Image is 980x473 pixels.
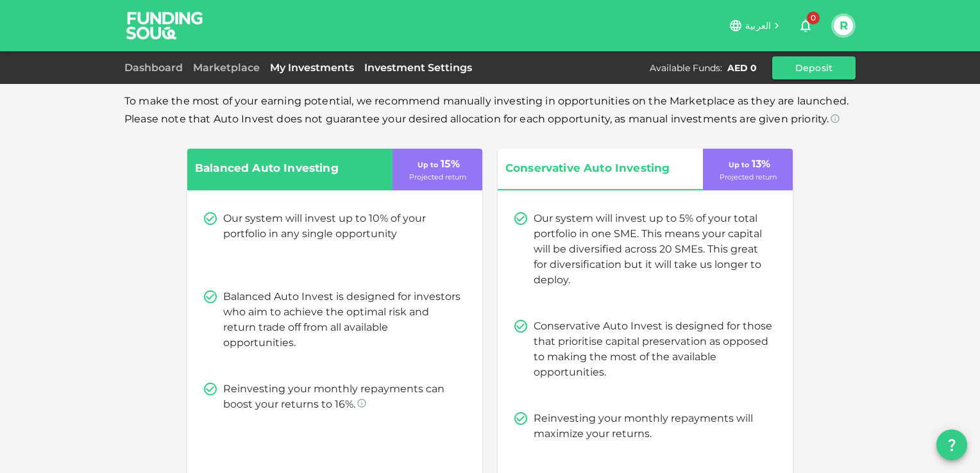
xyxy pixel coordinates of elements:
[223,381,462,412] p: Reinvesting your monthly repayments can boost your returns to 16%.
[418,160,438,169] span: Up to
[793,13,818,38] button: 0
[745,20,771,31] span: العربية
[534,211,772,288] p: Our system will invest up to 5% of your total portfolio in one SME. This means your capital will ...
[124,62,188,74] a: Dashboard
[726,156,770,172] p: 13 %
[650,62,722,74] div: Available Funds :
[772,56,856,79] button: Deposit
[359,62,477,74] a: Investment Settings
[720,172,777,183] p: Projected return
[534,411,772,442] p: Reinvesting your monthly repayments will maximize your returns.
[188,62,265,74] a: Marketplace
[195,159,368,178] span: Balanced Auto Investing
[223,289,462,351] p: Balanced Auto Invest is designed for investors who aim to achieve the optimal risk and return tra...
[409,172,466,183] p: Projected return
[534,319,772,380] p: Conservative Auto Invest is designed for those that prioritise capital preservation as opposed to...
[834,16,853,35] button: R
[727,62,757,74] div: AED 0
[415,156,460,172] p: 15 %
[124,95,849,125] span: To make the most of your earning potential, we recommend manually investing in opportunities on t...
[265,62,359,74] a: My Investments
[807,12,820,24] span: 0
[729,160,749,169] span: Up to
[223,211,462,242] p: Our system will invest up to 10% of your portfolio in any single opportunity
[936,429,967,460] button: question
[505,159,679,178] span: Conservative Auto Investing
